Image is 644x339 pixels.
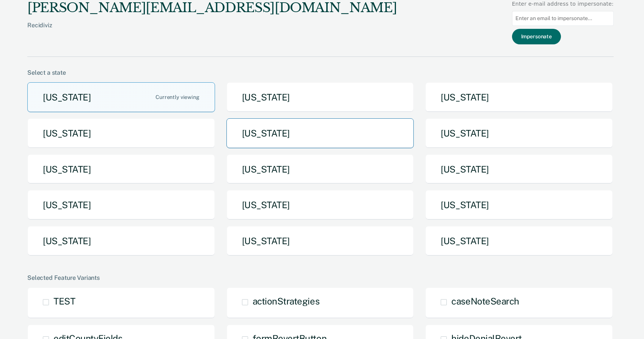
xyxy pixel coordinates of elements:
button: [US_STATE] [226,118,414,148]
input: Enter an email to impersonate... [512,11,614,26]
button: [US_STATE] [27,118,215,148]
button: [US_STATE] [226,190,414,220]
button: [US_STATE] [226,154,414,184]
span: caseNoteSearch [451,296,519,306]
button: [US_STATE] [425,190,613,220]
span: TEST [53,296,75,306]
button: [US_STATE] [425,118,613,148]
button: [US_STATE] [27,226,215,256]
button: [US_STATE] [425,154,613,184]
div: Recidiviz [27,22,397,41]
button: [US_STATE] [27,154,215,184]
button: [US_STATE] [226,82,414,112]
span: actionStrategies [253,296,319,306]
button: [US_STATE] [425,82,613,112]
button: [US_STATE] [27,82,215,112]
div: Select a state [27,69,614,76]
button: Impersonate [512,29,561,44]
button: [US_STATE] [425,226,613,256]
button: [US_STATE] [226,226,414,256]
button: [US_STATE] [27,190,215,220]
div: Selected Feature Variants [27,274,614,281]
